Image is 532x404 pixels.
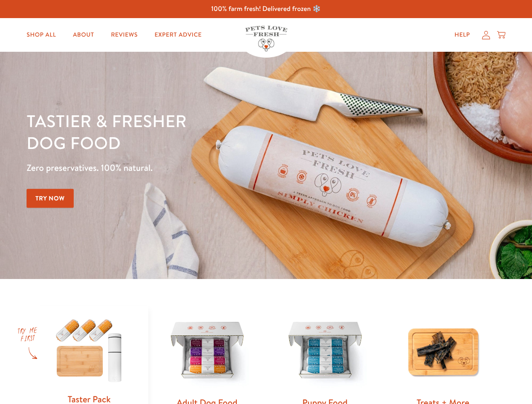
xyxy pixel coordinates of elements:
a: About [66,27,101,43]
h1: Tastier & fresher dog food [27,110,346,154]
img: Pets Love Fresh [245,26,287,51]
a: Help [448,27,477,43]
a: Expert Advice [148,27,209,43]
p: Zero preservatives. 100% natural. [27,160,346,175]
a: Reviews [104,27,144,43]
a: Shop All [20,27,63,43]
a: Try Now [27,189,74,208]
